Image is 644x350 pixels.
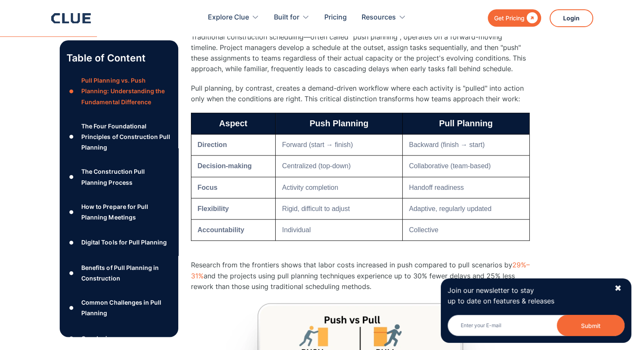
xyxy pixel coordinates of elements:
div: Get Pricing [494,13,525,23]
td: Centralized (top-down) [276,156,403,177]
div: Conclusion [81,333,115,344]
td: Forward (start → finish) [276,134,403,156]
div: Resources [362,4,406,31]
a: Get Pricing [488,9,541,27]
th: Aspect [191,113,276,134]
div: Explore Clue [208,4,249,31]
div: Resources [362,4,396,31]
p: Table of Content [66,51,171,65]
td: Individual [276,219,403,241]
div: ● [66,171,77,183]
div: Explore Clue [208,4,259,31]
td: Activity completion [276,177,403,198]
div: ● [66,236,77,249]
a: ●Common Challenges in Pull Planning [66,297,171,318]
td: Rigid, difficult to adjust [276,198,403,219]
div: How to Prepare for Pull Planning Meetings [81,201,171,222]
button: Submit [557,315,625,336]
div: ● [66,332,77,345]
p: Research from the frontiers shows that labor costs increased in push compared to pull scenarios b... [191,260,530,292]
div: Benefits of Pull Planning in Construction [81,262,171,283]
div: ● [66,206,77,218]
td: Backward (finish → start) [402,134,529,156]
div: Common Challenges in Pull Planning [81,297,171,318]
div: ● [66,85,77,97]
p: ‍ [191,241,530,251]
div: Built for [274,4,310,31]
div: ● [66,302,77,314]
div: ● [66,267,77,279]
th: Pull Planning [402,113,529,134]
div:  [525,13,538,23]
td: Flexibility [191,198,276,219]
a: ●How to Prepare for Pull Planning Meetings [66,201,171,222]
div: ✖ [614,283,622,294]
a: ●Conclusion [66,332,171,345]
th: Push Planning [276,113,403,134]
div: ● [66,131,77,143]
td: Handoff readiness [402,177,529,198]
a: ●The Construction Pull Planning Process [66,166,171,187]
a: 29%–31% [191,261,530,280]
td: Adaptive, regularly updated [402,198,529,219]
td: Collaborative (team-based) [402,156,529,177]
a: ●Benefits of Pull Planning in Construction [66,262,171,283]
div: Pull Planning vs. Push Planning: Understanding the Fundamental Difference [81,75,171,107]
a: ●Digital Tools for Pull Planning [66,236,171,249]
p: Pull planning, by contrast, creates a demand-driven workflow where each activity is "pulled" into... [191,83,530,104]
a: Login [550,9,593,27]
a: ●The Four Foundational Principles of Construction Pull Planning [66,121,171,153]
td: Accountability [191,219,276,241]
p: Traditional construction scheduling—often called "push planning", operates on a forward-moving ti... [191,32,530,75]
td: Decision-making [191,156,276,177]
input: Enter your E-mail [448,315,625,336]
div: Digital Tools for Pull Planning [81,237,166,247]
td: Direction [191,134,276,156]
div: The Construction Pull Planning Process [81,166,171,187]
td: Focus [191,177,276,198]
a: Pricing [324,4,347,31]
td: Collective [402,219,529,241]
a: ●Pull Planning vs. Push Planning: Understanding the Fundamental Difference [66,75,171,107]
p: Join our newsletter to stay up to date on features & releases [448,285,607,306]
div: The Four Foundational Principles of Construction Pull Planning [81,121,171,153]
div: Built for [274,4,299,31]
